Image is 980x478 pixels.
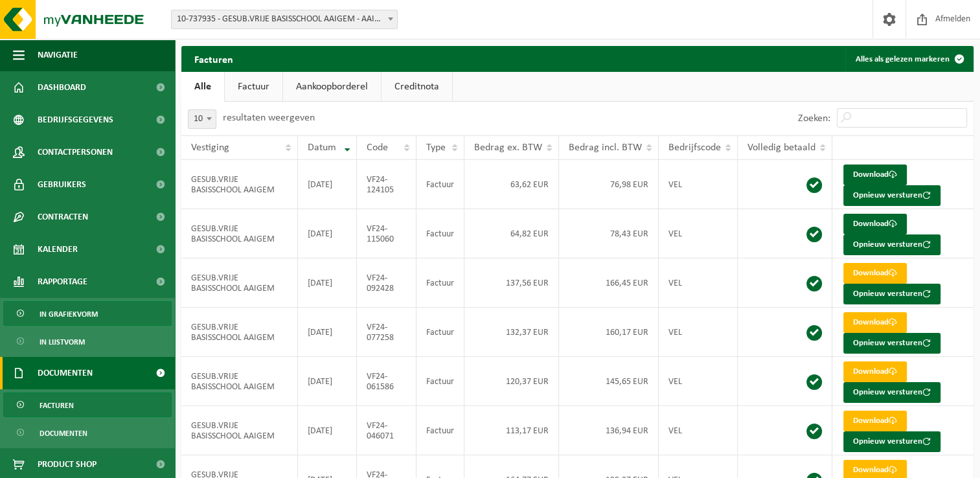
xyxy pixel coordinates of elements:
[188,110,216,128] span: 10
[38,357,93,389] span: Documenten
[843,411,907,431] a: Download
[172,10,397,28] span: 10-737935 - GESUB.VRIJE BASISSCHOOL AAIGEM - AAIGEM
[225,72,282,102] a: Factuur
[40,330,85,354] span: In lijstvorm
[559,357,659,406] td: 145,65 EUR
[357,209,416,258] td: VF24-115060
[843,312,907,333] a: Download
[357,357,416,406] td: VF24-061586
[308,142,336,153] span: Datum
[843,284,940,304] button: Opnieuw versturen
[559,160,659,209] td: 76,98 EUR
[3,420,172,445] a: Documenten
[38,233,78,266] span: Kalender
[171,10,398,29] span: 10-737935 - GESUB.VRIJE BASISSCHOOL AAIGEM - AAIGEM
[367,142,388,153] span: Code
[357,160,416,209] td: VF24-124105
[357,308,416,357] td: VF24-077258
[40,393,74,418] span: Facturen
[559,258,659,308] td: 166,45 EUR
[298,160,357,209] td: [DATE]
[38,39,78,71] span: Navigatie
[668,142,721,153] span: Bedrijfscode
[843,333,940,354] button: Opnieuw versturen
[298,406,357,455] td: [DATE]
[843,263,907,284] a: Download
[357,258,416,308] td: VF24-092428
[464,406,559,455] td: 113,17 EUR
[659,357,738,406] td: VEL
[843,382,940,403] button: Opnieuw versturen
[181,258,298,308] td: GESUB.VRIJE BASISSCHOOL AAIGEM
[659,209,738,258] td: VEL
[223,113,315,123] label: resultaten weergeven
[357,406,416,455] td: VF24-046071
[416,160,464,209] td: Factuur
[426,142,446,153] span: Type
[181,160,298,209] td: GESUB.VRIJE BASISSCHOOL AAIGEM
[474,142,542,153] span: Bedrag ex. BTW
[843,431,940,452] button: Opnieuw versturen
[181,46,246,71] h2: Facturen
[416,308,464,357] td: Factuur
[659,308,738,357] td: VEL
[843,165,907,185] a: Download
[798,113,830,124] label: Zoeken:
[416,258,464,308] td: Factuur
[188,109,216,129] span: 10
[464,160,559,209] td: 63,62 EUR
[559,209,659,258] td: 78,43 EUR
[298,209,357,258] td: [DATE]
[298,308,357,357] td: [DATE]
[559,406,659,455] td: 136,94 EUR
[40,302,98,326] span: In grafiekvorm
[659,258,738,308] td: VEL
[181,406,298,455] td: GESUB.VRIJE BASISSCHOOL AAIGEM
[298,357,357,406] td: [DATE]
[416,357,464,406] td: Factuur
[38,104,113,136] span: Bedrijfsgegevens
[464,258,559,308] td: 137,56 EUR
[38,71,86,104] span: Dashboard
[569,142,642,153] span: Bedrag incl. BTW
[845,46,972,72] button: Alles als gelezen markeren
[464,209,559,258] td: 64,82 EUR
[843,185,940,206] button: Opnieuw versturen
[747,142,815,153] span: Volledig betaald
[464,357,559,406] td: 120,37 EUR
[38,201,88,233] span: Contracten
[3,301,172,326] a: In grafiekvorm
[38,266,87,298] span: Rapportage
[181,357,298,406] td: GESUB.VRIJE BASISSCHOOL AAIGEM
[559,308,659,357] td: 160,17 EUR
[38,136,113,168] span: Contactpersonen
[843,361,907,382] a: Download
[659,160,738,209] td: VEL
[3,329,172,354] a: In lijstvorm
[416,209,464,258] td: Factuur
[181,209,298,258] td: GESUB.VRIJE BASISSCHOOL AAIGEM
[181,308,298,357] td: GESUB.VRIJE BASISSCHOOL AAIGEM
[659,406,738,455] td: VEL
[416,406,464,455] td: Factuur
[40,421,87,446] span: Documenten
[283,72,381,102] a: Aankoopborderel
[181,72,224,102] a: Alle
[464,308,559,357] td: 132,37 EUR
[191,142,229,153] span: Vestiging
[843,214,907,234] a: Download
[298,258,357,308] td: [DATE]
[3,393,172,417] a: Facturen
[382,72,452,102] a: Creditnota
[843,234,940,255] button: Opnieuw versturen
[38,168,86,201] span: Gebruikers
